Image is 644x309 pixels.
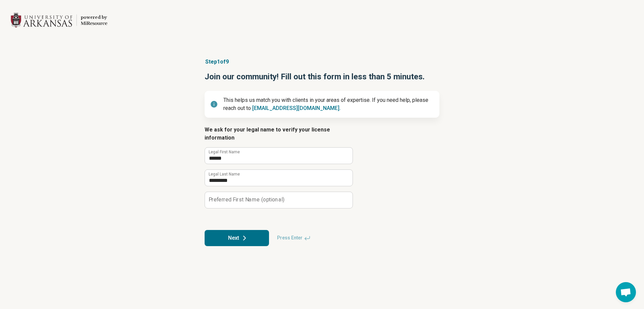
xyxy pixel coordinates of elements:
[209,197,284,202] label: Preferred First Name (optional)
[11,12,107,28] a: University of Arkansaspowered by
[205,58,439,66] p: Step 1 of 9
[209,172,240,176] label: Legal Last Name
[205,230,269,246] button: Next
[209,150,240,154] label: Legal First Name
[11,12,72,28] img: University of Arkansas
[205,71,439,83] h1: Join our community! Fill out this form in less than 5 minutes.
[252,105,341,111] a: [EMAIL_ADDRESS][DOMAIN_NAME].
[223,96,434,112] p: This helps us match you with clients in your areas of expertise. If you need help, please reach o...
[273,230,315,246] span: Press Enter
[616,282,636,302] a: Open chat
[81,14,107,21] div: powered by
[205,126,352,142] legend: We ask for your legal name to verify your license information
